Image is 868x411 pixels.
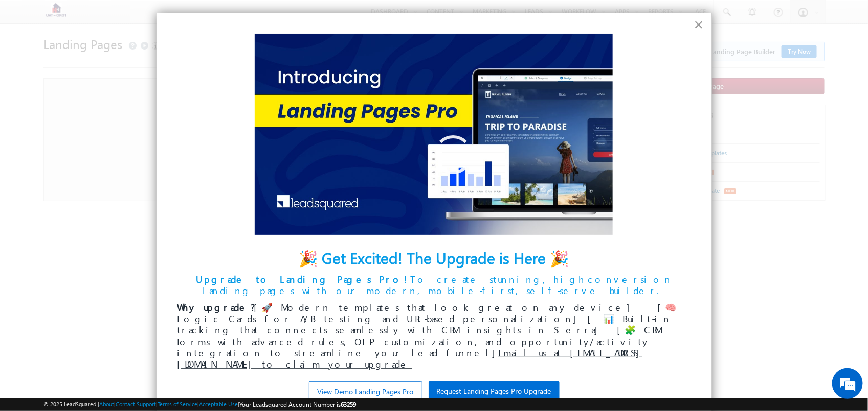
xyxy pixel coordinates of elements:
[116,401,156,407] a: Contact Support
[309,381,422,402] button: View Demo Landing Pages Pro
[43,400,356,409] span: © 2025 LeadSquared | | | | |
[177,346,642,370] u: Email us at [EMAIL_ADDRESS][DOMAIN_NAME] to claim your upgrade
[429,381,560,401] button: Request Landing Pages Pro Upgrade
[99,401,114,407] a: About
[694,16,704,33] button: Close
[239,401,356,408] span: Your Leadsquared Account Number is
[341,401,356,408] span: 63259
[203,273,680,297] span: To create stunning, high-conversion landing pages with our modern, mobile-first, self-serve builder.
[199,401,238,407] a: Acceptable Use
[177,301,685,359] span: [🚀 Modern templates that look great on any device] [🧠 Logic Cards for A/B testing and URL-based p...
[196,273,410,285] strong: Upgrade to Landing Pages Pro!
[177,301,254,313] strong: Why upgrade?
[158,401,197,407] a: Terms of Service
[177,247,691,269] p: 🎉 Get Excited! The Upgrade is Here 🎉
